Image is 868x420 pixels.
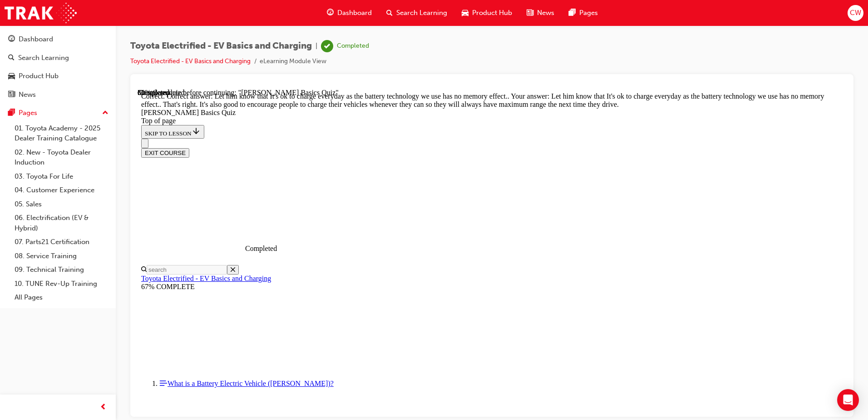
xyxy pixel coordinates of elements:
a: 09. Technical Training [11,263,112,277]
button: DashboardSearch LearningProduct HubNews [4,29,112,105]
span: news-icon [527,7,533,19]
span: search-icon [8,54,15,62]
a: Search Learning [4,50,112,66]
span: guage-icon [8,35,15,44]
input: Search [9,176,89,186]
button: Close navigation menu [4,50,11,60]
span: guage-icon [327,7,334,19]
div: News [19,90,36,100]
button: Close search menu [89,176,101,186]
span: prev-icon [100,402,107,413]
span: car-icon [8,72,15,80]
span: Toyota Electrified - EV Basics and Charging [130,41,312,51]
a: 08. Service Training [11,249,112,263]
a: 05. Sales [11,197,112,211]
a: 10. TUNE Rev-Up Training [11,277,112,291]
span: pages-icon [8,109,15,117]
li: eLearning Module View [260,56,326,67]
button: EXIT COURSE [4,60,52,69]
div: Correct. Correct answer: Let him know that It's ok to charge everyday as the battery technology w... [4,4,705,20]
span: pages-icon [569,7,576,19]
a: search-iconSearch Learning [379,4,454,22]
div: Top of page [4,28,705,36]
span: news-icon [8,91,15,99]
a: 01. Toyota Academy - 2025 Dealer Training Catalogue [11,121,112,145]
span: up-icon [102,107,108,119]
button: Pages [4,105,112,121]
a: guage-iconDashboard [320,4,379,22]
a: Product Hub [4,68,112,85]
span: Dashboard [337,8,372,18]
span: CW [850,8,861,18]
span: car-icon [462,7,469,19]
span: learningRecordVerb_COMPLETE-icon [321,40,333,52]
span: search-icon [386,7,393,19]
span: Pages [579,8,598,18]
div: Pages [19,108,37,118]
span: | [316,41,317,51]
span: SKIP TO LESSON [7,41,63,48]
button: SKIP TO LESSON [4,36,67,50]
a: 04. Customer Experience [11,183,112,197]
a: 07. Parts21 Certification [11,235,112,249]
a: Toyota Electrified - EV Basics and Charging [4,186,133,194]
div: Completed [337,42,369,50]
a: pages-iconPages [562,4,605,22]
button: CW [848,5,863,21]
img: Trak [5,3,77,23]
a: All Pages [11,290,112,305]
a: news-iconNews [519,4,562,22]
a: 03. Toyota For Life [11,170,112,184]
div: Dashboard [19,34,53,45]
a: 06. Electrification (EV & Hybrid) [11,211,112,235]
a: Toyota Electrified - EV Basics and Charging [130,57,251,65]
a: News [4,86,112,103]
div: 67% COMPLETE [4,194,705,202]
div: Completed [108,156,121,164]
span: Product Hub [472,8,512,18]
div: Open Intercom Messenger [837,389,859,411]
a: 02. New - Toyota Dealer Induction [11,145,112,170]
div: Search Learning [18,53,69,63]
div: [PERSON_NAME] Basics Quiz [4,20,705,28]
a: car-iconProduct Hub [454,4,519,22]
span: Search Learning [396,8,447,18]
span: News [537,8,554,18]
div: Product Hub [19,71,59,81]
a: Dashboard [4,31,112,48]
